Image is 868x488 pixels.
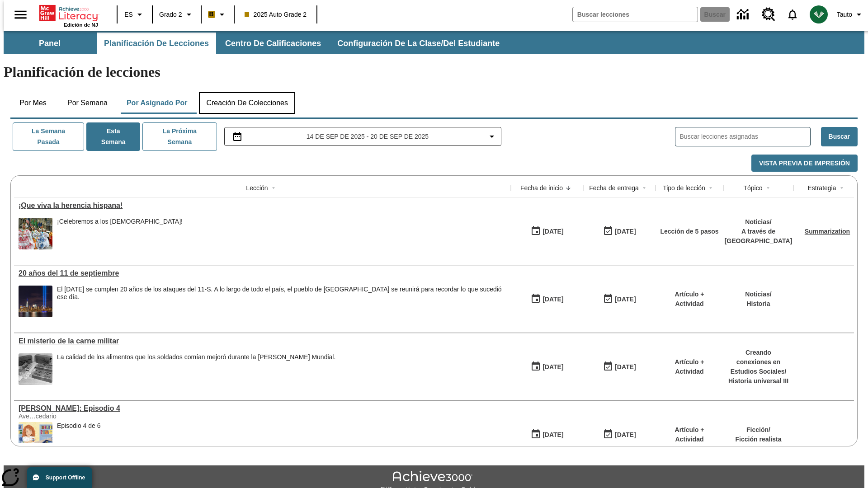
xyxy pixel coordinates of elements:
[728,376,789,386] p: Historia universal III
[520,183,563,192] div: Fecha de inicio
[804,3,833,26] button: Escoja un nuevo avatar
[39,4,98,22] a: Portada
[542,294,563,305] div: [DATE]
[731,2,756,27] a: Centro de información
[39,3,98,28] div: Portada
[268,183,279,193] button: Sort
[756,2,781,27] a: Centro de recursos, Se abrirá en una pestaña nueva.
[725,227,793,246] p: A través de [GEOGRAPHIC_DATA]
[120,6,149,23] button: Lenguaje: ES, Selecciona un idioma
[57,422,101,430] div: Episodio 4 de 6
[19,218,52,249] img: dos filas de mujeres hispanas en un desfile que celebra la cultura hispana. Las mujeres lucen col...
[86,122,140,151] button: Esta semana
[542,361,563,373] div: [DATE]
[615,429,636,441] div: [DATE]
[57,353,335,361] p: La calidad de los alimentos que los soldados comían mejoró durante la [PERSON_NAME] Mundial.
[119,92,195,114] button: Por asignado por
[7,1,34,28] button: Abrir el menú lateral
[199,92,295,114] button: Creación de colecciones
[600,426,639,443] button: 09/14/25: Último día en que podrá accederse la lección
[751,155,858,172] button: Vista previa de impresión
[705,183,716,193] button: Sort
[660,227,718,236] p: Lección de 5 pasos
[57,353,335,385] div: La calidad de los alimentos que los soldados comían mejoró durante la Segunda Guerra Mundial.
[13,122,84,151] button: La semana pasada
[837,10,852,19] span: Tauto
[660,290,719,309] p: Artículo + Actividad
[307,132,429,141] span: 14 de sep de 2025 - 20 de sep de 2025
[4,64,864,80] h1: Planificación de lecciones
[833,6,868,23] button: Perfil/Configuración
[27,467,92,488] button: Support Offline
[836,183,847,193] button: Sort
[725,217,793,227] p: Noticias /
[10,92,56,114] button: Por mes
[563,183,574,193] button: Sort
[142,122,217,151] button: La próxima semana
[600,223,639,240] button: 09/21/25: Último día en que podrá accederse la lección
[204,6,231,23] button: Boost El color de la clase es anaranjado claro. Cambiar el color de la clase.
[807,183,836,192] div: Estrategia
[821,127,858,146] button: Buscar
[486,131,497,142] svg: Collapse Date Range Filter
[57,218,183,249] div: ¡Celebremos a los hispanoamericanos!
[19,269,506,277] a: 20 años del 11 de septiembre, Lecciones
[589,183,639,192] div: Fecha de entrega
[660,425,719,444] p: Artículo + Actividad
[19,422,52,454] img: Elena está sentada en la mesa de clase, poniendo pegamento en un trozo de papel. Encima de la mes...
[542,226,563,237] div: [DATE]
[19,286,52,317] img: Tributo con luces en la ciudad de Nueva York desde el Parque Estatal Liberty (Nueva Jersey)
[245,10,307,19] span: 2025 Auto Grade 2
[19,269,506,277] div: 20 años del 11 de septiembre
[639,183,650,193] button: Sort
[728,348,789,376] p: Creando conexiones en Estudios Sociales /
[528,291,566,308] button: 09/14/25: Primer día en que estuvo disponible la lección
[19,404,506,413] a: Elena Menope: Episodio 4, Lecciones
[57,286,506,317] span: El 11 de septiembre de 2021 se cumplen 20 años de los ataques del 11-S. A lo largo de todo el paí...
[57,422,101,454] div: Episodio 4 de 6
[763,183,774,193] button: Sort
[19,337,506,345] div: El misterio de la carne militar
[228,131,498,142] button: Seleccione el intervalo de fechas opción del menú
[19,353,52,385] img: Fotografía en blanco y negro que muestra cajas de raciones de comida militares con la etiqueta U....
[810,5,828,23] img: avatar image
[615,226,636,237] div: [DATE]
[660,357,719,376] p: Artículo + Actividad
[745,290,771,299] p: Noticias /
[46,474,85,481] span: Support Offline
[805,228,850,235] a: Summarization
[19,202,506,210] a: ¡Que viva la herencia hispana!, Lecciones
[663,183,705,192] div: Tipo de lección
[781,3,804,26] a: Notificaciones
[19,202,506,210] div: ¡Que viva la herencia hispana!
[159,10,182,19] span: Grado 2
[542,429,563,441] div: [DATE]
[246,183,268,192] div: Lección
[330,33,507,54] button: Configuración de la clase/del estudiante
[64,22,98,28] span: Edición de NJ
[57,286,506,301] div: El [DATE] se cumplen 20 años de los ataques del 11-S. A lo largo de todo el país, el pueblo de [G...
[19,413,154,420] div: Ave…cedario
[156,6,198,23] button: Grado: Grado 2, Elige un grado
[680,130,810,143] input: Buscar lecciones asignadas
[736,435,782,444] p: Ficción realista
[743,183,762,192] div: Tópico
[736,425,782,435] p: Ficción /
[19,337,506,345] a: El misterio de la carne militar , Lecciones
[124,10,133,19] span: ES
[573,7,698,22] input: Buscar campo
[4,31,864,54] div: Subbarra de navegación
[5,33,95,54] button: Panel
[4,33,508,54] div: Subbarra de navegación
[600,291,639,308] button: 09/14/25: Último día en que podrá accederse la lección
[528,223,566,240] button: 09/15/25: Primer día en que estuvo disponible la lección
[218,33,328,54] button: Centro de calificaciones
[209,9,214,20] span: B
[60,92,115,114] button: Por semana
[528,426,566,443] button: 09/14/25: Primer día en que estuvo disponible la lección
[57,218,183,225] div: ¡Celebremos a los [DEMOGRAPHIC_DATA]!
[615,294,636,305] div: [DATE]
[19,404,506,413] div: Elena Menope: Episodio 4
